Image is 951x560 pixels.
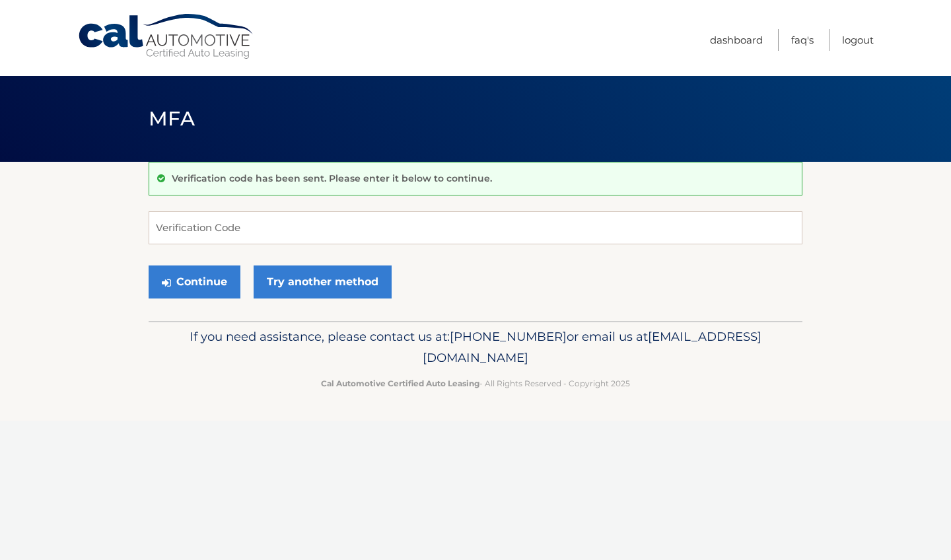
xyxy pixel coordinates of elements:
a: Cal Automotive [77,13,256,60]
p: Verification code has been sent. Please enter it below to continue. [172,172,492,184]
a: Try another method [254,265,392,298]
a: Dashboard [710,29,763,51]
p: - All Rights Reserved - Copyright 2025 [157,376,794,390]
a: Logout [842,29,874,51]
input: Verification Code [149,211,802,244]
span: [PHONE_NUMBER] [450,329,567,344]
span: [EMAIL_ADDRESS][DOMAIN_NAME] [423,329,761,365]
p: If you need assistance, please contact us at: or email us at [157,326,794,368]
span: MFA [149,106,195,131]
button: Continue [149,265,240,298]
a: FAQ's [791,29,814,51]
strong: Cal Automotive Certified Auto Leasing [321,378,479,388]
